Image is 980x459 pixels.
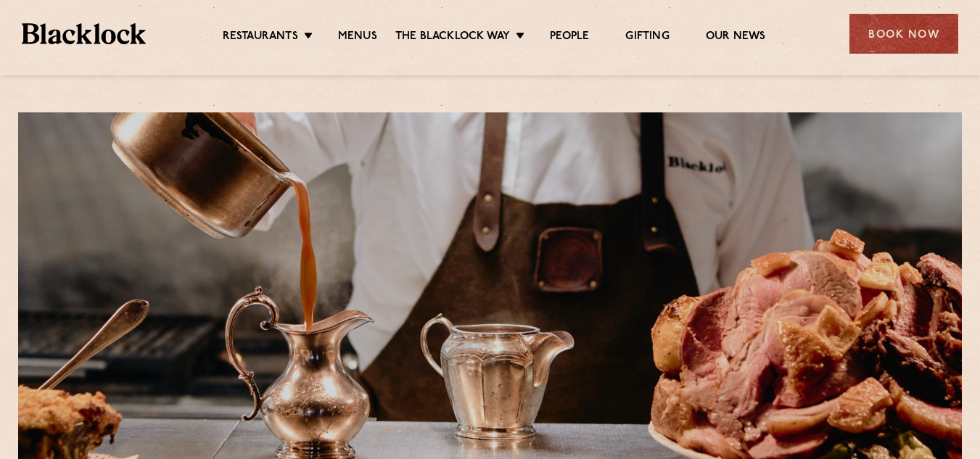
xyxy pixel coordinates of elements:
a: Our News [706,30,766,46]
a: Restaurants [223,30,298,46]
a: Menus [338,30,377,46]
a: The Blacklock Way [395,30,510,46]
a: People [550,30,589,46]
div: Book Now [849,14,958,54]
a: Gifting [625,30,669,46]
img: BL_Textured_Logo-footer-cropped.svg [22,23,146,44]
